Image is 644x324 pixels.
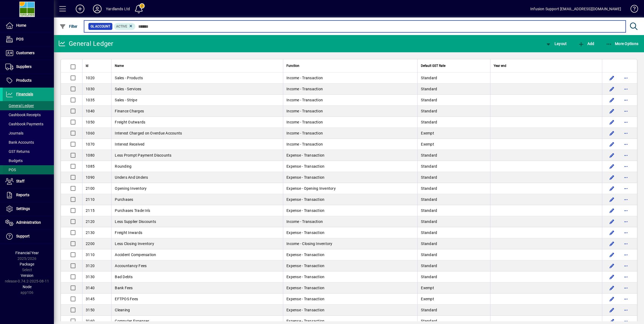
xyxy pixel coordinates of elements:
button: More options [622,173,630,182]
span: Standard [421,308,437,312]
button: More options [622,140,630,149]
span: Cashbook Receipts [5,113,41,117]
span: More Options [606,42,639,46]
span: Purchases [115,197,133,202]
button: Edit [608,273,616,281]
div: Infusion Support [EMAIL_ADDRESS][DOMAIN_NAME] [530,5,621,13]
button: More options [622,107,630,115]
a: Cashbook Payments [3,119,54,129]
mat-chip: Activation Status: Active [114,23,136,30]
button: Edit [608,184,616,193]
span: Standard [421,175,437,180]
span: Exempt [421,142,434,146]
button: Edit [608,217,616,226]
button: More options [622,206,630,215]
span: Sales - Services [115,87,141,91]
span: Freight Inwards [115,230,142,235]
span: POS [5,168,16,172]
span: 3145 [86,297,95,301]
a: General Ledger [3,101,54,110]
a: Suppliers [3,60,54,74]
span: Income - Closing Inventory [286,242,333,246]
span: Income - Transaction [286,131,323,135]
span: Add [578,42,594,46]
span: 2110 [86,197,95,202]
button: More options [622,239,630,248]
button: More options [622,250,630,259]
button: Profile [89,4,106,14]
span: Bad Debts [115,275,133,279]
button: Edit [608,74,616,82]
a: Bank Accounts [3,138,54,147]
button: More options [622,129,630,137]
a: Cashbook Receipts [3,110,54,119]
span: Expense - Transaction [286,153,324,157]
span: 1080 [86,153,95,157]
span: Year end [494,63,506,69]
span: 2115 [86,208,95,213]
button: More options [622,306,630,314]
span: Budgets [5,158,23,163]
button: Edit [608,162,616,171]
span: 3110 [86,253,95,257]
button: Edit [608,206,616,215]
span: Interest Received [115,142,144,146]
span: Unders And Unders [115,175,148,180]
span: Products [16,78,32,82]
span: 3150 [86,308,95,312]
span: Income - Transaction [286,76,323,80]
span: Computer Expenses [115,319,149,323]
button: Edit [608,284,616,292]
span: Active [116,25,127,28]
a: Products [3,74,54,87]
button: Edit [608,140,616,149]
span: Id [86,63,88,69]
span: Expense - Opening Inventory [286,186,336,191]
span: 1060 [86,131,95,135]
span: Expense - Transaction [286,230,324,235]
span: Expense - Transaction [286,297,324,301]
button: Edit [608,96,616,104]
span: 1020 [86,76,95,80]
button: Edit [608,129,616,137]
span: 1050 [86,120,95,124]
a: Journals [3,129,54,138]
span: Expense - Transaction [286,308,324,312]
button: More options [622,118,630,126]
span: 1090 [86,175,95,180]
a: Customers [3,46,54,60]
a: Knowledge Base [626,1,637,19]
span: Standard [421,76,437,80]
div: Id [86,63,108,69]
span: 1035 [86,98,95,102]
a: Budgets [3,156,54,165]
span: Exempt [421,131,434,135]
span: Sales - Stripe [115,98,137,102]
span: Standard [421,264,437,268]
span: Package [20,262,34,266]
span: POS [16,37,23,41]
span: Financial Year [15,251,39,255]
span: Expense - Transaction [286,286,324,290]
span: Expense - Transaction [286,319,324,323]
span: Standard [421,253,437,257]
span: Filter [60,24,78,29]
span: Less Prompt Payment Discounts [115,153,171,157]
a: POS [3,165,54,174]
button: Edit [608,228,616,237]
button: Edit [608,118,616,126]
span: Standard [421,186,437,191]
a: GST Returns [3,147,54,156]
button: Edit [608,195,616,204]
span: Expense - Transaction [286,197,324,202]
span: 3120 [86,264,95,268]
span: Income - Transaction [286,98,323,102]
span: Settings [16,206,30,211]
span: Cleaning [115,308,130,312]
button: More options [622,284,630,292]
span: 2120 [86,219,95,224]
a: Reports [3,188,54,202]
span: 2200 [86,242,95,246]
span: Finance Charges [115,109,144,113]
span: EFTPOS Fees [115,297,138,301]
